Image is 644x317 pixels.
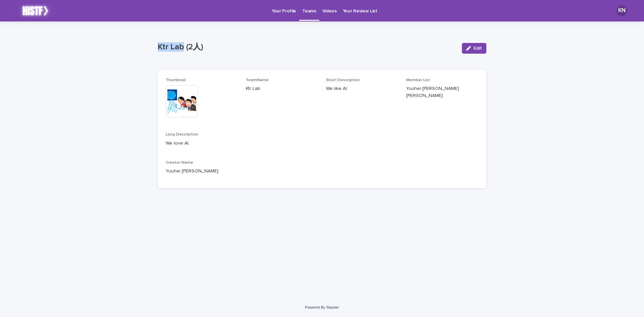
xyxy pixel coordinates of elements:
[166,140,478,147] p: We love AI.
[305,305,339,309] a: Powered By Stacker
[166,161,193,165] span: Creator Name
[406,85,478,99] p: Yuuhei [PERSON_NAME] [PERSON_NAME]
[166,78,186,82] span: Thumbnail
[246,85,318,92] p: Ktr Lab
[158,42,457,52] p: Ktr Lab (2人)
[474,46,482,51] span: Edit
[166,168,238,175] p: Yuuhei [PERSON_NAME]
[166,133,198,137] span: Long Description
[246,78,269,82] span: TeamName
[406,78,430,82] span: Member List
[616,5,627,16] div: KN
[462,43,486,54] button: Edit
[326,78,360,82] span: Short Description
[326,85,398,92] p: We like AI.
[13,4,57,17] img: k2lX6XtKT2uGl0LI8IDL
